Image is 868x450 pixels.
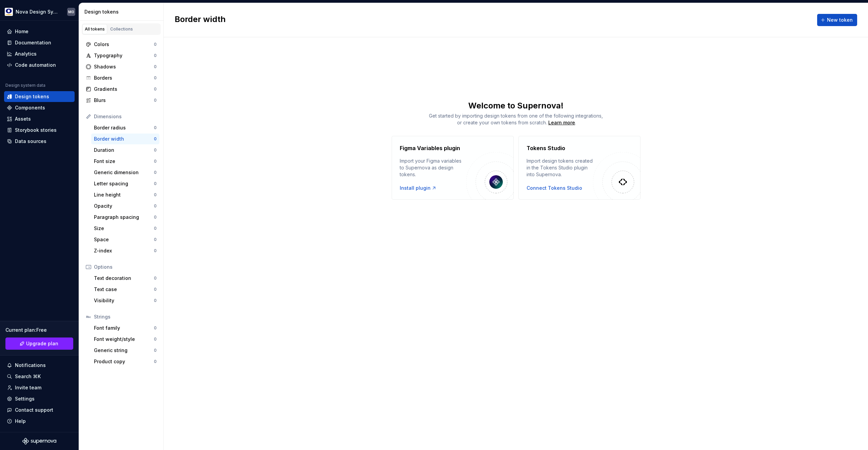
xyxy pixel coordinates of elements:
div: Text decoration [94,275,154,282]
div: MO [68,9,74,15]
div: Border width [94,136,154,142]
div: Code automation [15,62,56,68]
a: Z-index0 [91,245,159,256]
div: Text case [94,286,154,293]
a: Blurs0 [83,95,159,106]
div: 0 [154,275,157,281]
div: 0 [154,170,157,175]
a: Install plugin [400,185,437,191]
a: Design tokens [4,91,75,102]
div: Welcome to Supernova! [164,100,868,111]
div: Blurs [94,97,154,104]
a: Storybook stories [4,125,75,136]
a: Components [4,102,75,113]
div: Line height [94,191,154,198]
div: Duration [94,147,154,154]
div: Generic dimension [94,169,154,176]
div: 0 [154,248,157,253]
div: Data sources [15,138,46,145]
div: 0 [154,325,157,331]
a: Paragraph spacing0 [91,212,159,223]
div: Components [15,104,45,111]
a: Product copy0 [91,356,159,367]
div: Import design tokens created in the Tokens Studio plugin into Supernova. [527,158,593,178]
div: 0 [154,287,157,292]
div: All tokens [85,26,105,32]
div: Font weight/style [94,336,154,343]
div: Design tokens [84,8,161,15]
div: 0 [154,86,157,92]
a: Generic string0 [91,345,159,356]
a: Space0 [91,234,159,245]
div: 0 [154,336,157,342]
a: Size0 [91,223,159,234]
div: Home [15,28,28,35]
button: New token [817,14,857,26]
a: Borders0 [83,73,159,83]
div: 0 [154,237,157,242]
h2: Border width [175,14,226,26]
a: Border width0 [91,134,159,144]
div: Letter spacing [94,180,154,187]
div: Analytics [15,50,37,57]
a: Letter spacing0 [91,178,159,189]
a: Text decoration0 [91,273,159,284]
a: Home [4,26,75,37]
a: Learn more [548,119,575,126]
a: Shadows0 [83,61,159,72]
div: Current plan : Free [5,327,73,333]
div: Space [94,236,154,243]
div: Settings [15,395,35,402]
div: 0 [154,125,157,130]
img: 913bd7b2-a929-4ec6-8b51-b8e1675eadd7.png [5,8,13,16]
div: Invite team [15,384,41,391]
div: Documentation [15,39,51,46]
div: Generic string [94,347,154,354]
div: Notifications [15,362,46,369]
a: Analytics [4,48,75,59]
a: Duration0 [91,145,159,156]
a: Generic dimension0 [91,167,159,178]
button: Notifications [4,360,75,371]
div: Import your Figma variables to Supernova as design tokens. [400,158,466,178]
div: Design system data [5,83,45,88]
div: 0 [154,159,157,164]
button: Upgrade plan [5,337,73,350]
div: 0 [154,75,157,81]
div: 0 [154,53,157,58]
button: Connect Tokens Studio [527,185,582,191]
svg: Supernova Logo [22,438,56,445]
div: 0 [154,359,157,364]
div: 0 [154,147,157,153]
button: Search ⌘K [4,371,75,382]
a: Border radius0 [91,122,159,133]
div: 0 [154,203,157,209]
span: Upgrade plan [26,340,58,347]
div: Nova Design System [16,8,59,15]
div: Gradients [94,86,154,93]
a: Font family0 [91,323,159,333]
div: 0 [154,192,157,198]
a: Documentation [4,37,75,48]
a: Font size0 [91,156,159,167]
a: Code automation [4,60,75,70]
button: Help [4,416,75,427]
div: Size [94,225,154,232]
a: Text case0 [91,284,159,295]
button: Contact support [4,405,75,415]
div: Borders [94,75,154,81]
div: Opacity [94,203,154,209]
div: Visibility [94,297,154,304]
div: Storybook stories [15,127,57,134]
div: 0 [154,348,157,353]
a: Gradients0 [83,84,159,95]
div: 0 [154,64,157,69]
div: 0 [154,298,157,303]
span: Get started by importing design tokens from one of the following integrations, or create your own... [429,113,603,125]
div: Typography [94,52,154,59]
div: 0 [154,98,157,103]
h4: Tokens Studio [527,144,565,152]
